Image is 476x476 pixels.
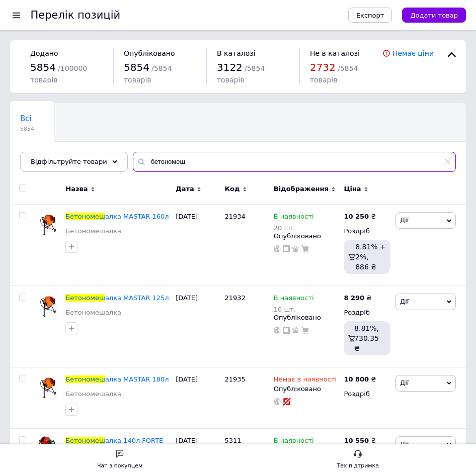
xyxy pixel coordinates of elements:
div: ₴ [344,294,390,303]
span: Всі [20,114,32,123]
div: Тех підтримка [337,461,379,471]
img: Бетономешалка MASTAR 125л [35,294,60,319]
a: Немає ціни [392,49,434,57]
b: 10 250 [344,213,369,220]
b: 8 290 [344,294,364,302]
span: Назва [65,184,88,194]
div: [DATE] [173,205,222,286]
button: Експорт [348,8,392,23]
span: Бетономеш [65,375,105,383]
span: алка 140л.FORTE [105,437,163,444]
span: Дії [400,440,409,448]
span: / 100000 товарів [30,64,87,84]
span: 886 ₴ [355,263,376,271]
div: Роздріб [344,227,390,236]
span: Відфільтруйте товари [31,158,107,165]
span: алка MASTAR 180л [105,375,169,383]
div: ₴ [344,375,390,384]
span: алка MASTAR 125л [105,294,169,302]
span: Ціна [344,184,361,194]
span: В каталозі [217,49,256,57]
div: Роздріб [344,390,390,399]
a: Бетономешалка [65,390,121,399]
span: Дата [176,184,194,194]
span: Бетономеш [65,294,105,302]
div: ₴ [344,436,390,445]
span: Додано [30,49,58,57]
img: Бетономешалка 140л.FORTE [35,436,60,461]
b: 10 550 [344,437,369,444]
span: 8.81%, 730.35 ₴ [354,324,379,352]
span: Бетономеш [65,213,105,220]
span: 21934 [224,213,245,220]
span: Дії [400,379,409,387]
input: Пошук по назві позиції, артикулу і пошуковим запитам [133,152,456,172]
img: Бетономешалка MASTAR 160л [35,212,60,237]
span: 2732 [310,61,336,73]
span: Бетономеш [65,437,105,444]
a: Бетономешалка MASTAR 160л [65,213,169,220]
img: Бетономешалка MASTAR 180л [35,375,60,400]
span: Опубліковано [124,49,175,57]
span: Додати товар [410,12,458,19]
span: Дії [400,298,409,305]
a: Бетономешалка MASTAR 180л [65,375,169,383]
span: 21935 [224,375,245,383]
b: 10 800 [344,375,369,383]
span: Відображення [274,184,329,194]
span: 5854 [20,125,34,133]
span: 21932 [224,294,245,302]
span: 5854 [30,61,56,73]
a: Бетономешалка MASTAR 125л [65,294,169,302]
span: Дії [400,216,409,224]
a: Бетономешалка 140л.FORTE [65,437,163,444]
span: 8.81% + 2%, [355,243,386,261]
span: Код [224,184,240,194]
a: Бетономешалка [65,227,121,236]
div: 10 шт. [274,306,339,313]
div: [DATE] [173,286,222,367]
div: Опубліковано [274,232,339,241]
div: Перелік позицій [30,10,120,21]
div: ₴ [344,212,390,221]
span: 5854 [124,61,149,73]
button: Додати товар [402,8,466,23]
div: Опубліковано [274,385,339,394]
span: / 5854 товарів [124,64,172,84]
span: В наявності [274,294,314,305]
span: Немає в наявності [274,375,337,386]
span: В наявності [274,213,314,223]
span: / 5854 товарів [310,64,358,84]
span: 5311 [224,437,241,444]
a: Бетономешалка [65,308,121,317]
div: [DATE] [173,367,222,428]
span: В наявності [274,437,314,447]
span: Експорт [356,12,384,19]
div: Опубліковано [274,313,339,322]
span: / 5854 товарів [217,64,265,84]
span: алка MASTAR 160л [105,213,169,220]
div: Чат з покупцем [97,461,142,471]
div: 20 шт. [274,224,339,232]
div: Роздріб [344,308,390,317]
span: Не в каталозі [310,49,360,57]
span: 3122 [217,61,243,73]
